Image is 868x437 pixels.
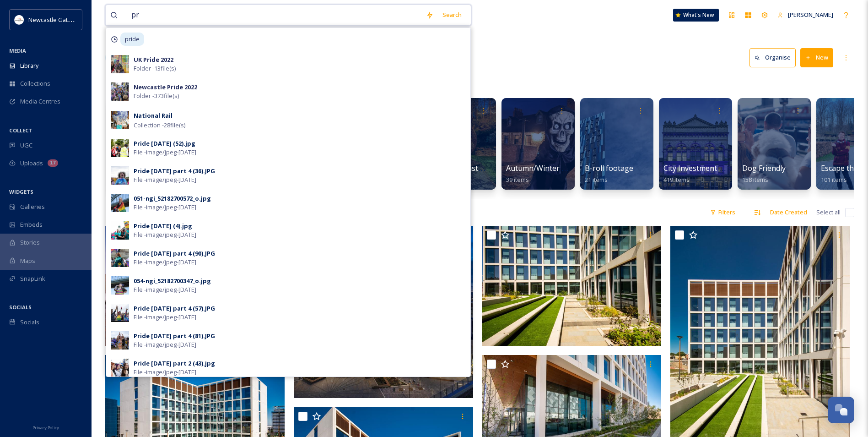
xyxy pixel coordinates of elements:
span: File - image/jpeg - [DATE] [134,258,196,267]
a: What's New [673,9,719,22]
span: UGC [20,141,32,150]
span: COLLECT [9,127,32,134]
img: dbcbb6da-363c-4a15-b253-3e5fe22f03f4.jpg [111,276,129,295]
span: Dog Friendly [742,163,786,173]
span: pride [120,33,144,46]
div: Filters [706,203,740,221]
div: 051-ngi_52182700572_o.jpg [134,194,211,203]
span: File - image/jpeg - [DATE] [134,313,196,322]
img: DqD9wEUd_400x400.jpg [15,15,24,24]
span: Stories [20,238,40,247]
span: Uploads [20,159,43,168]
div: Pride [DATE] part 4 (57).JPG [134,304,215,313]
span: Folder - 373 file(s) [134,92,179,100]
span: Autumn/Christmas Campaign 25 [427,163,539,173]
button: New [800,48,833,67]
span: 158 items [742,175,768,184]
div: Pride [DATE] part 4 (90).JPG [134,249,215,258]
div: Pride [DATE] (52).jpg [134,139,195,148]
img: NICD and FDC - Credit Gillespies.jpg [105,226,285,346]
div: 17 [48,159,58,167]
div: 054-ngi_52182700347_o.jpg [134,277,211,285]
span: File - image/jpeg - [DATE] [134,148,196,157]
span: File - image/jpeg - [DATE] [134,340,196,349]
img: bbe19d38-e806-41aa-a68f-68f6ed3d5cdc.jpg [111,82,129,101]
strong: National Rail [134,111,173,120]
a: INTEGRATIONCanvaView Items [105,93,184,190]
img: KIER-BIO-3971.jpg [482,226,662,346]
span: 39 items [506,175,529,184]
a: [PERSON_NAME] [773,6,838,24]
span: File - image/jpeg - [DATE] [134,285,196,294]
span: 1380 file s [105,208,130,217]
a: Autumn/Winter Partner Submissions 202539 items [506,164,652,184]
img: 8007b5e1-f749-4444-abbf-0e5f83fa3f6a.jpg [111,166,129,185]
span: 101 items [821,175,847,184]
span: [PERSON_NAME] [788,11,833,19]
img: 7ff60eb5-c837-4176-8b45-8e3bfee5f937.jpg [111,111,129,129]
div: Pride [DATE] part 4 (81).JPG [134,332,215,340]
a: Autumn/Christmas Campaign 25258 items [427,164,539,184]
a: Privacy Policy [32,421,59,432]
span: Embeds [20,220,43,229]
img: 0f44785b-137d-4288-967b-0a67454c17b6.jpg [111,221,129,240]
img: ad882f11-374d-413f-907a-0c3edcf0933a.jpg [111,249,129,267]
img: b0aeb30a-e28e-4e64-816f-e6631f549394.jpg [111,139,129,157]
span: Select all [816,208,841,217]
img: 406e4eb3-0601-4cb7-aba5-f81e8249d335.jpg [111,359,129,377]
img: c18ce352-9fd9-4891-b9d8-3bc0e7858fcd.jpg [111,304,129,322]
span: File - image/jpeg - [DATE] [134,230,196,239]
span: Maps [20,257,35,265]
strong: Newcastle Pride 2022 [134,83,197,91]
div: Pride [DATE] (4).jpg [134,222,192,230]
span: Collection - 28 file(s) [134,121,185,130]
img: 97959b9e-a4dc-4436-baee-54bcde5549ca.jpg [111,331,129,350]
span: 21 items [585,175,608,184]
span: MEDIA [9,47,26,54]
strong: UK Pride 2022 [134,55,173,64]
span: Newcastle Gateshead Initiative [28,15,113,24]
span: Socials [20,318,39,327]
div: Date Created [766,203,812,221]
span: Library [20,61,38,70]
button: Organise [749,48,796,67]
span: Media Centres [20,97,60,106]
a: City Investment Images419 items [663,164,744,184]
a: Dog Friendly158 items [742,164,786,184]
button: Open Chat [828,397,854,423]
span: 419 items [663,175,690,184]
img: 0d46c846-be23-467b-9431-22bc56253ba6.jpg [111,194,129,212]
span: City Investment Images [663,163,744,173]
div: Pride [DATE] part 4 (36).JPG [134,167,215,175]
span: Autumn/Winter Partner Submissions 2025 [506,163,652,173]
span: File - image/jpeg - [DATE] [134,203,196,212]
span: SOCIALS [9,304,32,311]
span: WIDGETS [9,188,33,195]
span: File - image/jpeg - [DATE] [134,175,196,184]
span: SnapLink [20,274,45,283]
span: Folder - 13 file(s) [134,64,176,73]
span: File - image/jpeg - [DATE] [134,368,196,377]
div: Search [438,6,466,24]
div: Pride [DATE] part 2 (43).jpg [134,359,215,368]
input: Search your library [127,5,421,25]
span: B-roll footage [585,163,633,173]
span: Galleries [20,202,45,211]
a: B-roll footage21 items [585,164,633,184]
span: Collections [20,79,50,88]
span: Privacy Policy [32,425,59,431]
img: 3e0de7a4-7d60-4daa-9f3b-63e7ba24894a.jpg [111,55,129,73]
